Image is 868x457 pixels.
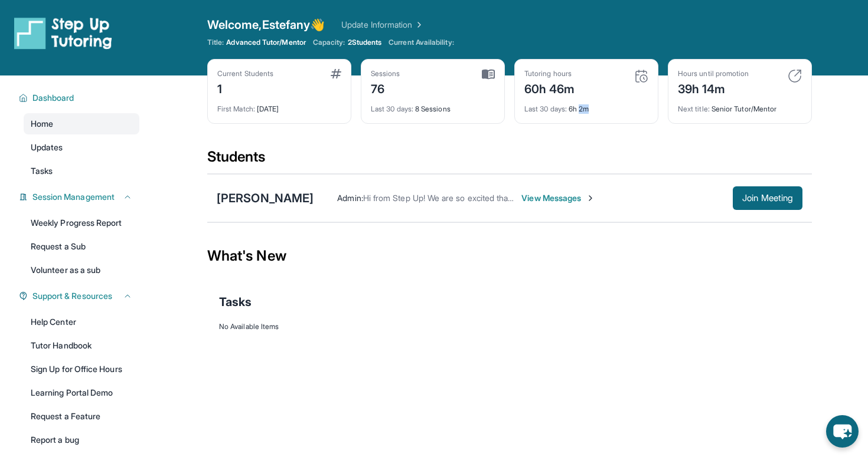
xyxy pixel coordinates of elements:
a: Home [24,113,139,134]
a: Sign Up for Office Hours [24,359,139,380]
span: Dashboard [32,92,74,104]
span: Capacity: [313,38,345,47]
div: No Available Items [219,322,800,331]
a: Update Information [341,19,424,31]
div: Hours until promotion [678,69,749,78]
div: Senior Tutor/Mentor [678,97,802,114]
div: Tutoring hours [524,69,575,78]
span: Next title : [678,104,710,113]
div: 6h 2m [524,97,648,114]
button: Session Management [28,191,132,203]
span: Tasks [31,165,53,177]
div: [PERSON_NAME] [217,190,314,206]
a: Learning Portal Demo [24,382,139,403]
a: Volunteer as a sub [24,259,139,281]
a: Report a bug [24,429,139,451]
div: 76 [371,78,400,97]
div: Students [207,147,812,173]
img: Chevron Right [412,19,424,31]
span: Home [31,118,53,130]
span: Last 30 days : [371,104,413,113]
div: Current Students [217,69,273,78]
span: Current Availability: [389,38,453,47]
img: card [634,69,648,83]
a: Request a Feature [24,406,139,427]
img: card [331,69,341,78]
button: Dashboard [28,92,132,104]
button: Support & Resources [28,290,132,302]
a: Weekly Progress Report [24,212,139,234]
img: card [482,69,495,80]
span: Updates [31,142,63,153]
span: 2 Students [348,38,382,47]
div: [DATE] [217,97,341,114]
img: logo [14,17,112,50]
span: Tasks [219,294,252,310]
a: Tutor Handbook [24,335,139,356]
span: Advanced Tutor/Mentor [226,38,305,47]
a: Tasks [24,160,139,182]
div: Sessions [371,69,400,78]
span: Title: [207,38,224,47]
a: Request a Sub [24,236,139,257]
span: Join Meeting [742,195,793,202]
div: 8 Sessions [371,97,495,114]
span: View Messages [521,192,595,204]
div: 39h 14m [678,78,749,97]
span: Last 30 days : [524,104,567,113]
span: Session Management [32,191,115,203]
img: Chevron-Right [586,193,595,203]
span: Welcome, Estefany 👋 [207,17,325,33]
button: chat-button [826,415,859,448]
img: card [788,69,802,83]
span: Admin : [337,193,363,203]
span: Support & Resources [32,290,112,302]
div: What's New [207,230,812,282]
div: 60h 46m [524,78,575,97]
button: Join Meeting [733,186,802,210]
a: Updates [24,137,139,158]
a: Help Center [24,311,139,333]
span: First Match : [217,104,255,113]
div: 1 [217,78,273,97]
